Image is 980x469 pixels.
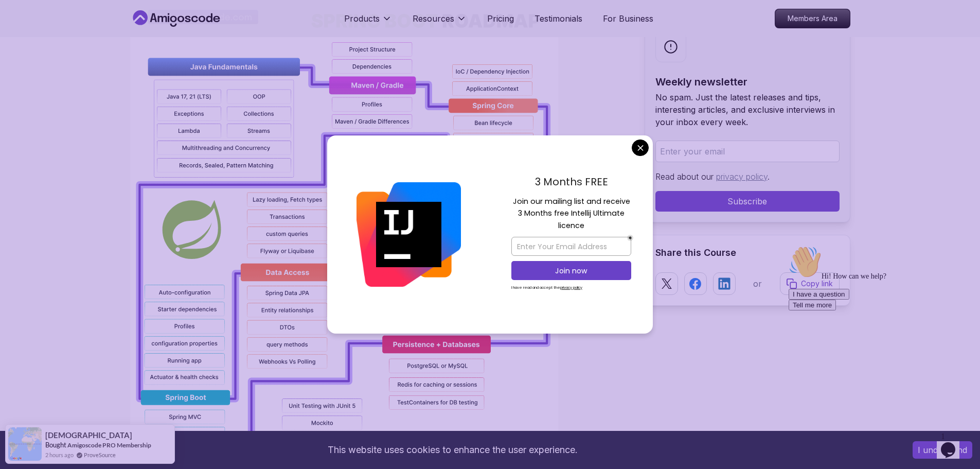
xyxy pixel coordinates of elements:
button: Resources [413,12,467,33]
iframe: chat widget [937,428,970,459]
img: :wave: [4,4,37,37]
span: [DEMOGRAPHIC_DATA] [45,431,132,440]
p: Products [344,12,380,25]
a: Members Area [775,9,850,28]
input: Enter your email [655,141,840,162]
button: Tell me more [4,58,51,69]
div: This website uses cookies to enhance the user experience. [8,439,897,461]
iframe: chat widget [785,241,970,423]
p: Resources [413,12,454,25]
a: Pricing [487,12,514,25]
p: Members Area [775,9,850,28]
a: Testimonials [534,12,582,25]
p: No spam. Just the latest releases and tips, interesting articles, and exclusive interviews in you... [655,91,840,128]
h2: Weekly newsletter [655,75,840,89]
div: 👋Hi! How can we help?I have a questionTell me more [4,4,189,69]
span: Bought [45,441,66,449]
span: Hi! How can we help? [4,31,102,39]
a: Amigoscode PRO Membership [67,441,151,449]
img: provesource social proof notification image [8,427,42,461]
a: privacy policy [716,171,768,182]
h2: Share this Course [655,246,840,260]
p: Read about our . [655,170,840,183]
button: Accept cookies [913,441,972,459]
button: Copy link [780,272,840,295]
a: For Business [603,12,653,25]
a: ProveSource [84,450,116,459]
button: I have a question [4,47,65,58]
button: Subscribe [655,191,840,212]
button: Products [344,12,392,33]
span: 2 hours ago [45,450,74,459]
p: or [753,277,762,290]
